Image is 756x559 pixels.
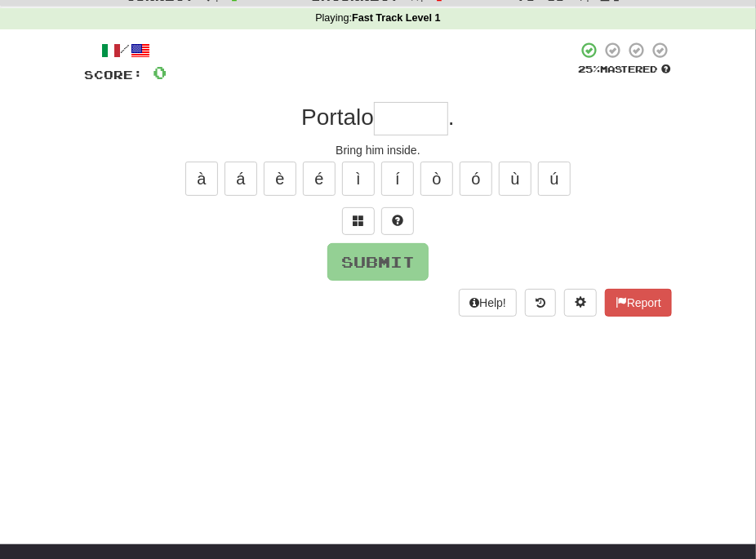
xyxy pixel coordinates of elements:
[577,63,672,76] div: Mastered
[381,162,414,196] button: í
[225,162,257,196] button: á
[381,207,414,235] button: Single letter hint - you only get 1 per sentence and score half the points! alt+h
[448,104,455,130] span: .
[538,162,571,196] button: ú
[342,207,375,235] button: Switch sentence to multiple choice alt+p
[185,162,218,196] button: à
[420,162,453,196] button: ò
[84,41,167,61] div: /
[460,162,492,196] button: ó
[327,243,429,281] button: Submit
[84,142,672,158] div: Bring him inside.
[153,62,167,82] span: 0
[605,289,672,317] button: Report
[264,162,296,196] button: è
[84,68,143,82] span: Score:
[579,64,601,74] span: 25 %
[525,289,556,317] button: Round history (alt+y)
[303,162,336,196] button: é
[499,162,531,196] button: ù
[301,104,374,130] span: Portalo
[342,162,375,196] button: ì
[352,12,441,24] strong: Fast Track Level 1
[459,289,517,317] button: Help!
